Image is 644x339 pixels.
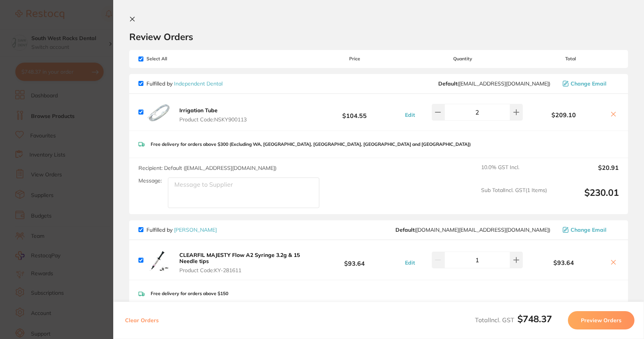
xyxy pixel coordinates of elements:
[568,311,634,329] button: Preview Orders
[174,226,217,233] a: [PERSON_NAME]
[403,56,523,61] span: Quantity
[129,31,628,42] h2: Review Orders
[151,142,471,147] p: Free delivery for orders above $300 (Excluding WA, [GEOGRAPHIC_DATA], [GEOGRAPHIC_DATA], [GEOGRAP...
[179,116,247,123] span: Product Code: NSKY900113
[151,291,228,296] p: Free delivery for orders above $150
[177,107,249,123] button: Irrigation Tube Product Code:NSKY900113
[146,227,217,233] p: Fulfilled by
[403,111,417,118] button: Edit
[523,111,605,118] b: $209.10
[481,187,547,208] span: Sub Total Incl. GST ( 1 Items)
[138,165,276,171] span: Recipient: Default ( [EMAIL_ADDRESS][DOMAIN_NAME] )
[523,56,619,61] span: Total
[560,226,619,233] button: Change Email
[179,107,218,114] b: Irrigation Tube
[553,164,619,181] output: $20.91
[123,311,161,329] button: Clear Orders
[403,259,417,266] button: Edit
[307,105,403,119] b: $104.55
[146,248,171,272] img: NDI4cWtzbg
[179,267,304,273] span: Product Code: KY-281611
[307,253,403,267] b: $93.64
[146,81,223,87] p: Fulfilled by
[138,56,215,61] span: Select All
[560,80,619,87] button: Change Email
[307,56,403,61] span: Price
[138,178,162,184] label: Message:
[475,316,552,324] span: Total Incl. GST
[523,259,605,266] b: $93.64
[146,100,171,124] img: cjRuOW90cA
[395,227,550,233] span: customer.care@henryschein.com.au
[517,313,552,324] b: $748.37
[481,164,547,181] span: 10.0 % GST Incl.
[174,80,223,87] a: Independent Dental
[571,81,607,87] span: Change Email
[553,187,619,208] output: $230.01
[438,81,550,87] span: orders@independentdental.com.au
[177,252,307,274] button: CLEARFIL MAJESTY Flow A2 Syringe 3.2g & 15 Needle tips Product Code:KY-281611
[395,226,415,233] b: Default
[179,252,300,265] b: CLEARFIL MAJESTY Flow A2 Syringe 3.2g & 15 Needle tips
[438,80,457,87] b: Default
[571,227,607,233] span: Change Email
